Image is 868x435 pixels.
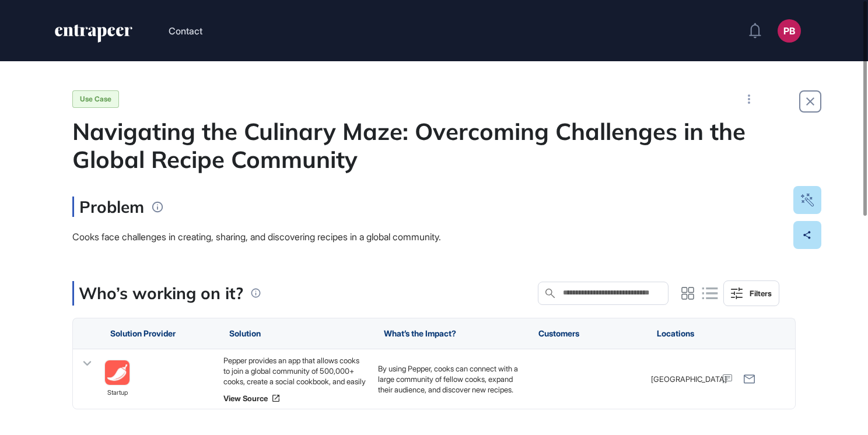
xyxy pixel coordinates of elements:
span: Customers [538,329,579,338]
span: Locations [657,329,694,338]
span: startup [107,388,128,398]
button: Contact [169,23,202,38]
button: Filters [723,280,779,306]
div: Pepper provides an app that allows cooks to join a global community of 500,000+ cooks, create a s... [223,355,366,387]
div: Use Case [72,90,119,108]
span: What’s the Impact? [384,329,456,338]
a: image [104,360,130,385]
span: Cooks face challenges in creating, sharing, and discovering recipes in a global community. [72,231,441,243]
a: View Source [223,394,366,403]
button: PB [778,19,801,43]
span: [GEOGRAPHIC_DATA] [651,374,727,384]
div: Filters [750,289,772,298]
span: Solution [229,329,261,338]
a: entrapeer-logo [54,24,134,47]
span: Solution Provider [110,329,176,338]
p: Who’s working on it? [79,281,243,306]
img: image [105,360,129,385]
h3: Problem [72,197,144,217]
div: Navigating the Culinary Maze: Overcoming Challenges in the Global Recipe Community [72,117,796,173]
